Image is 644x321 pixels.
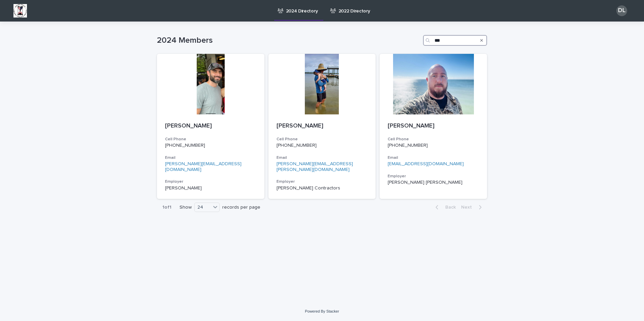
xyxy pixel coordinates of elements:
[165,185,256,191] p: [PERSON_NAME]
[458,204,487,210] button: Next
[180,205,192,210] p: Show
[423,35,487,46] input: Search
[165,179,256,184] h3: Employer
[165,162,241,172] a: [PERSON_NAME][EMAIL_ADDRESS][DOMAIN_NAME]
[165,143,205,148] a: [PHONE_NUMBER]
[430,204,458,210] button: Back
[157,36,420,45] h1: 2024 Members
[157,199,177,216] p: 1 of 1
[157,54,264,199] a: [PERSON_NAME]Cell Phone[PHONE_NUMBER]Email[PERSON_NAME][EMAIL_ADDRESS][DOMAIN_NAME]Employer[PERSO...
[277,155,368,160] h3: Email
[305,309,339,313] a: Powered By Stacker
[388,137,479,142] h3: Cell Phone
[277,137,368,142] h3: Cell Phone
[388,143,428,148] a: [PHONE_NUMBER]
[277,122,368,130] p: [PERSON_NAME]
[277,162,353,172] a: [PERSON_NAME][EMAIL_ADDRESS][PERSON_NAME][DOMAIN_NAME]
[616,5,627,16] div: DL
[461,205,476,210] span: Next
[268,54,376,199] a: [PERSON_NAME]Cell Phone[PHONE_NUMBER]Email[PERSON_NAME][EMAIL_ADDRESS][PERSON_NAME][DOMAIN_NAME]E...
[165,155,256,160] h3: Email
[388,122,479,130] p: [PERSON_NAME]
[388,155,479,160] h3: Email
[277,143,317,148] a: [PHONE_NUMBER]
[441,205,456,210] span: Back
[388,162,464,166] a: [EMAIL_ADDRESS][DOMAIN_NAME]
[277,179,368,184] h3: Employer
[380,54,487,199] a: [PERSON_NAME]Cell Phone[PHONE_NUMBER]Email[EMAIL_ADDRESS][DOMAIN_NAME]Employer[PERSON_NAME] [PERS...
[165,122,256,130] p: [PERSON_NAME]
[13,4,27,17] img: BsxibNoaTPe9uU9VL587
[222,205,260,210] p: records per page
[388,174,479,179] h3: Employer
[388,180,479,185] p: [PERSON_NAME] [PERSON_NAME]
[165,137,256,142] h3: Cell Phone
[195,204,211,211] div: 24
[277,185,368,191] p: [PERSON_NAME] Contractors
